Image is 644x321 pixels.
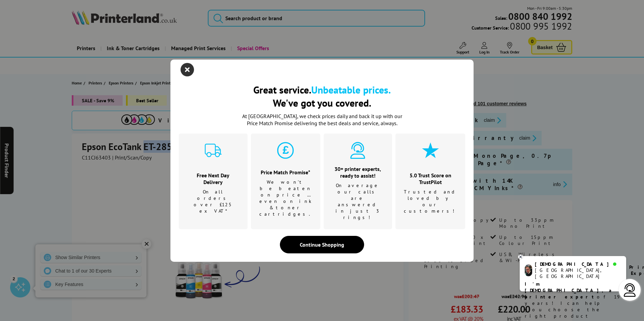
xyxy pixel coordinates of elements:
div: [GEOGRAPHIC_DATA], [GEOGRAPHIC_DATA] [535,267,621,279]
p: of 19 years! I can help you choose the right product [525,281,621,319]
h3: 30+ printer experts, ready to assist! [332,166,384,179]
img: delivery-cyan.svg [205,142,222,159]
img: star-cyan.svg [422,142,439,159]
p: On all orders over £125 ex VAT* [187,189,239,214]
img: price-promise-cyan.svg [277,142,294,159]
h3: 5.0 Trust Score on TrustPilot [404,172,457,185]
div: Continue Shopping [280,236,364,253]
img: user-headset-light.svg [623,283,637,297]
img: chris-livechat.png [525,264,532,276]
h3: Price Match Promise* [259,169,312,176]
p: On average our calls are answered in just 3 rings! [332,182,384,221]
h3: Free Next Day Delivery [187,172,239,185]
p: We won't be beaten on price …even on ink & toner cartridges. [259,179,312,217]
button: close modal [182,65,192,75]
p: At [GEOGRAPHIC_DATA], we check prices daily and back it up with our Price Match Promise deliverin... [238,113,406,127]
b: Unbeatable prices. [311,83,391,96]
h2: Great service. We've got you covered. [179,83,465,109]
p: Trusted and loved by our customers! [404,189,457,214]
div: [DEMOGRAPHIC_DATA] [535,261,621,267]
b: I'm [DEMOGRAPHIC_DATA], a printer expert [525,281,614,300]
img: expert-cyan.svg [349,142,366,159]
